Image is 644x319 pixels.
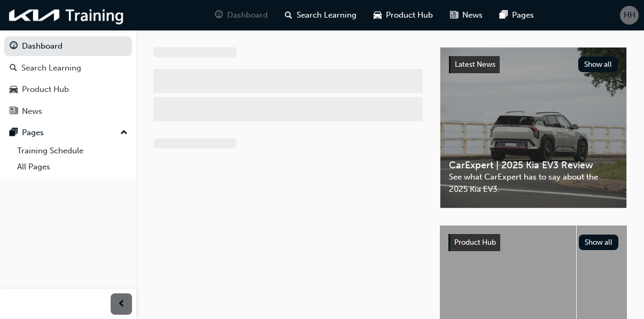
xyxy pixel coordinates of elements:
button: HH [620,6,639,25]
span: Product Hub [454,238,496,247]
button: Pages [4,123,132,143]
button: DashboardSearch LearningProduct HubNews [4,34,132,123]
a: Search Learning [4,58,132,78]
a: pages-iconPages [491,4,542,26]
div: News [22,105,42,118]
span: search-icon [10,64,17,73]
span: guage-icon [10,42,18,51]
span: car-icon [10,85,18,95]
div: Search Learning [21,62,81,74]
span: search-icon [285,9,292,22]
a: search-iconSearch Learning [276,4,365,26]
a: Product Hub [4,80,132,99]
span: up-icon [120,126,128,140]
span: Dashboard [227,9,268,21]
span: Product Hub [386,9,433,21]
a: guage-iconDashboard [206,4,276,26]
a: Latest NewsShow all [449,56,618,73]
a: All Pages [13,159,132,175]
a: Dashboard [4,36,132,56]
button: Show all [578,57,618,72]
span: CarExpert | 2025 Kia EV3 Review [449,159,618,172]
div: Pages [22,127,44,139]
span: pages-icon [500,9,508,22]
span: Pages [512,9,534,21]
a: News [4,102,132,121]
span: News [462,9,483,21]
span: pages-icon [10,128,18,138]
img: kia-training [5,4,128,26]
button: Show all [579,235,619,250]
a: news-iconNews [441,4,491,26]
span: guage-icon [215,9,223,22]
span: HH [624,9,635,21]
span: Search Learning [297,9,356,21]
span: car-icon [374,9,382,22]
a: Product HubShow all [448,234,618,251]
span: See what CarExpert has to say about the 2025 Kia EV3. [449,171,618,195]
span: news-icon [10,107,18,116]
div: Product Hub [22,83,69,96]
span: Latest News [455,60,495,69]
a: car-iconProduct Hub [365,4,441,26]
a: Latest NewsShow allCarExpert | 2025 Kia EV3 ReviewSee what CarExpert has to say about the 2025 Ki... [440,47,627,208]
span: news-icon [450,9,458,22]
a: Training Schedule [13,143,132,159]
span: prev-icon [118,298,126,311]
